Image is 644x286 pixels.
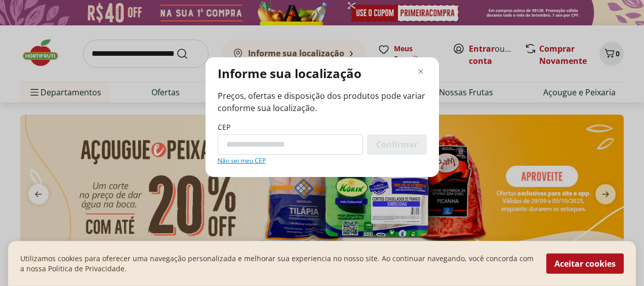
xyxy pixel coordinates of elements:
button: Confirmar [367,134,427,155]
label: CEP [218,122,230,132]
div: Modal de regionalização [206,57,439,177]
p: Utilizamos cookies para oferecer uma navegação personalizada e melhorar sua experiencia no nosso ... [20,254,534,274]
button: Fechar modal de regionalização [415,65,427,78]
p: Informe sua localização [218,65,361,82]
span: Preços, ofertas e disposição dos produtos pode variar conforme sua localização. [218,90,427,114]
button: Aceitar cookies [546,254,624,274]
a: Não sei meu CEP [218,157,266,165]
span: Confirmar [376,140,418,149]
